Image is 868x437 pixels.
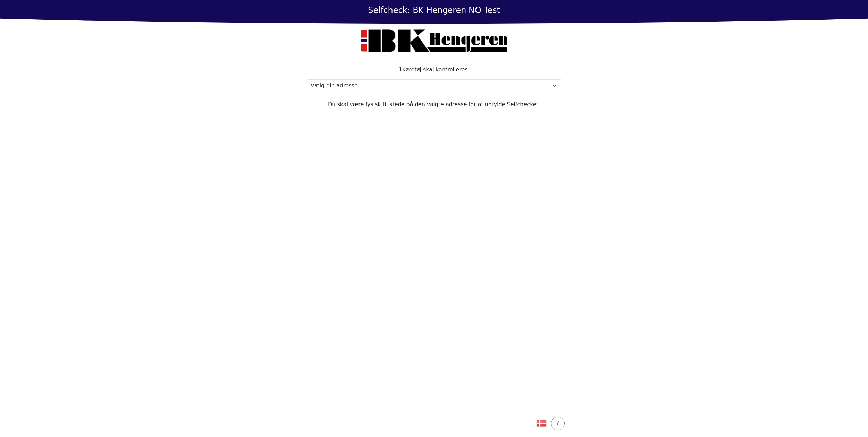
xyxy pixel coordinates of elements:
[399,66,402,73] strong: 1
[551,417,565,430] button: ?
[555,419,560,427] div: ?
[306,100,562,109] p: Du skal være fysisk til stede på den valgte adresse for at udfylde Selfchecket.
[368,5,500,15] h1: Selfcheck: BK Hengeren NO Test
[536,418,547,428] img: isAAAAASUVORK5CYII=
[361,29,507,52] img: BK HENGEREN AS
[306,66,562,74] div: køretøj skal kontrolleres.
